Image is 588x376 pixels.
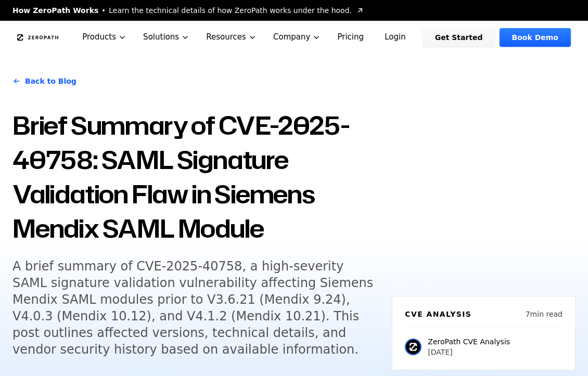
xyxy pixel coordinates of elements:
[405,339,421,355] img: ZeroPath CVE Analysis
[135,21,198,54] button: Solutions
[423,28,495,47] a: Get Started
[526,309,563,319] p: 7 min read
[109,5,352,16] span: Learn the technical details of how ZeroPath works under the hood.
[265,21,329,54] button: Company
[372,28,418,47] a: Login
[500,28,571,47] a: Book Demo
[12,67,76,96] a: Back to Blog
[405,309,471,319] h6: CVE Analysis
[12,5,364,16] a: How ZeroPath WorksLearn the technical details of how ZeroPath works under the hood.
[428,336,510,347] p: ZeroPath CVE Analysis
[428,347,510,357] p: [DATE]
[74,21,135,54] button: Products
[12,258,379,358] h5: A brief summary of CVE-2025-40758, a high-severity SAML signature validation vulnerability affect...
[12,5,98,16] span: How ZeroPath Works
[12,108,379,245] h1: Brief Summary of CVE-2025-40758: SAML Signature Validation Flaw in Siemens Mendix SAML Module
[198,21,265,54] button: Resources
[329,21,372,54] a: Pricing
